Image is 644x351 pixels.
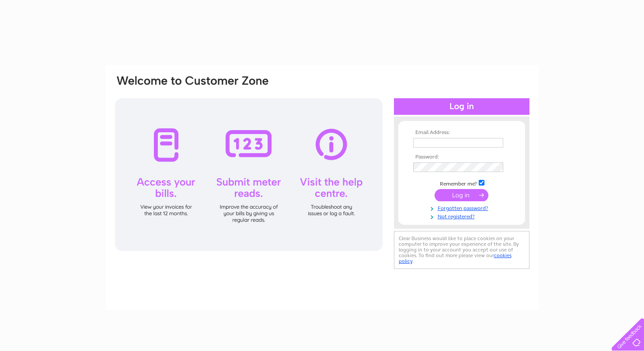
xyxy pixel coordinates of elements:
[394,231,529,269] div: Clear Business would like to place cookies on your computer to improve your experience of the sit...
[435,189,488,201] input: Submit
[411,154,512,160] th: Password:
[413,212,512,220] a: Not registered?
[411,179,512,187] td: Remember me?
[413,203,512,212] a: Forgotten password?
[399,252,512,264] a: cookies policy
[411,130,512,136] th: Email Address:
